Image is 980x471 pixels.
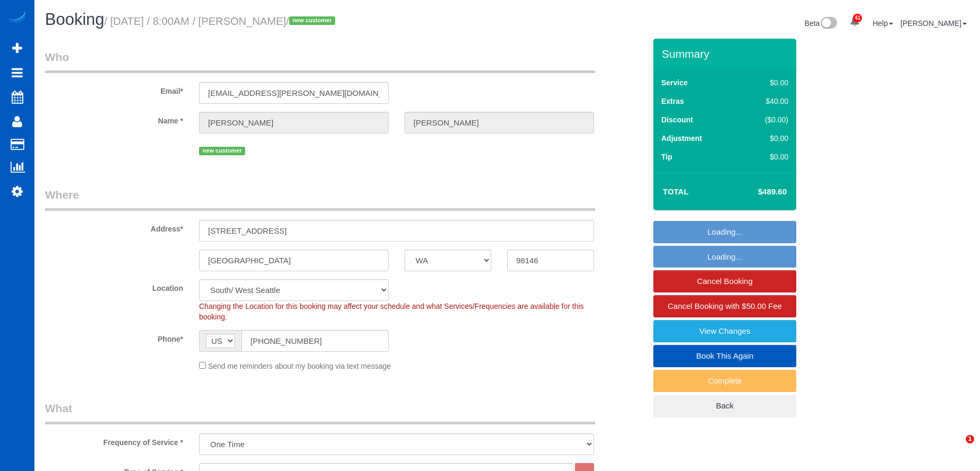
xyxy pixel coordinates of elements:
[661,133,702,144] label: Adjustment
[289,16,335,25] span: new customer
[743,152,788,162] div: $0.00
[37,82,191,96] label: Email*
[743,114,788,125] div: ($0.00)
[653,345,796,367] a: Book This Again
[104,15,338,27] small: / [DATE] / 8:00AM / [PERSON_NAME]
[944,435,969,460] iframe: Intercom live chat
[37,220,191,234] label: Address*
[199,250,389,271] input: City*
[653,320,796,342] a: View Changes
[37,279,191,294] label: Location
[743,96,788,106] div: $40.00
[653,395,796,417] a: Back
[668,301,782,310] span: Cancel Booking with $50.00 Fee
[743,77,788,88] div: $0.00
[45,10,104,29] span: Booking
[844,11,865,34] a: 41
[208,362,391,370] span: Send me reminders about my booking via text message
[726,188,787,197] h4: $489.60
[661,152,672,162] label: Tip
[45,49,595,73] legend: Who
[199,302,584,321] span: Changing the Location for this booking may affect your schedule and what Services/Frequencies are...
[199,82,389,104] input: Email*
[820,17,837,31] img: New interface
[661,77,688,88] label: Service
[45,187,595,211] legend: Where
[37,433,191,448] label: Frequency of Service *
[6,11,28,25] img: Automaid Logo
[45,401,595,424] legend: What
[653,295,796,317] a: Cancel Booking with $50.00 Fee
[661,114,693,125] label: Discount
[662,48,791,60] h3: Summary
[507,250,594,271] input: Zip Code*
[37,112,191,126] label: Name *
[743,133,788,144] div: $0.00
[199,147,245,155] span: new customer
[404,112,594,134] input: Last Name*
[241,330,389,352] input: Phone*
[653,270,796,292] a: Cancel Booking
[966,435,974,443] span: 1
[853,14,862,22] span: 41
[873,19,893,28] a: Help
[663,187,689,196] strong: Total
[805,19,838,28] a: Beta
[661,96,684,106] label: Extras
[901,19,967,28] a: [PERSON_NAME]
[37,330,191,344] label: Phone*
[286,15,338,27] span: /
[199,112,389,134] input: First Name*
